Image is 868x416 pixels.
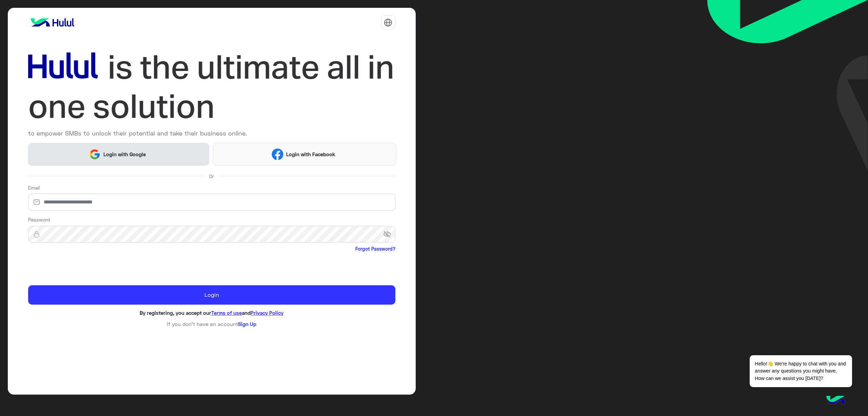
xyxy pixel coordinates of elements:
img: Google [89,148,101,160]
span: Login with Google [101,150,148,158]
img: tab [384,18,392,27]
span: visibility_off [383,228,395,240]
p: to empower SMBs to unlock their potential and take their business online. [28,129,395,138]
img: hulul-logo.png [824,389,848,413]
span: Login with Facebook [283,150,338,158]
button: Login with Facebook [213,143,397,166]
img: logo [28,16,77,29]
span: and [242,310,251,316]
iframe: reCAPTCHA [28,254,131,280]
span: By registering, you accept our [140,310,211,316]
a: Forgot Password? [355,245,395,252]
label: Password [28,216,50,223]
a: Terms of use [211,310,242,316]
img: lock [28,231,45,238]
a: Privacy Policy [251,310,283,316]
span: Hello!👋 We're happy to chat with you and answer any questions you might have. How can we assist y... [750,355,852,387]
img: email [28,199,45,205]
img: hululLoginTitle_EN.svg [28,48,395,126]
img: Facebook [272,148,283,160]
label: Email [28,184,40,191]
span: Or [209,173,214,180]
a: Sign Up [238,321,256,327]
button: Login with Google [28,143,209,166]
button: Login [28,285,395,305]
h6: If you don’t have an account [28,321,395,327]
